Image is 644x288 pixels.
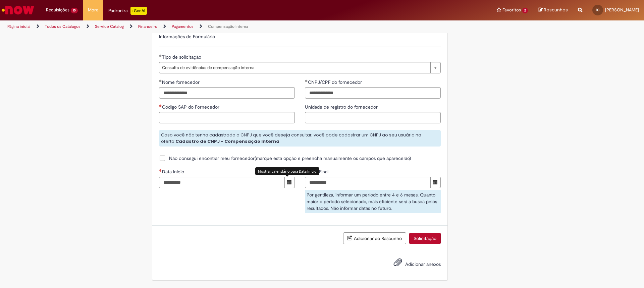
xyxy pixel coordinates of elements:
a: Rascunhos [538,7,568,13]
input: Unidade de registro do fornecedor [305,112,441,123]
a: Página inicial [7,24,31,29]
a: Service Catalog [95,24,124,29]
span: Código SAP do Fornecedor [162,104,221,110]
span: CNPJ/CPF do fornecedor [308,79,363,85]
span: Não consegui encontrar meu fornecedor(marque esta opção e preencha manualmente os campos que apar... [169,155,411,162]
input: CNPJ/CPF do fornecedor [305,87,441,99]
a: Compensação Interna [208,24,248,29]
div: Mostrar calendário para Data Inicio [255,167,319,175]
span: IC [596,8,599,12]
div: Caso você não tenha cadastrado o CNPJ que você deseja consultar, você pode cadastrar um CNPJ ao s... [159,130,441,147]
span: Favoritos [502,7,521,13]
input: Data Inicio [159,177,285,188]
a: Pagamentos [172,24,194,29]
button: Mostrar calendário para Data Final [430,177,441,188]
span: Consulta de evidências de compensação interna [162,62,427,73]
span: Rascunhos [544,7,568,13]
input: Código SAP do Fornecedor [159,112,295,123]
span: Obrigatório Preenchido [305,79,308,82]
button: Adicionar anexos [392,256,404,272]
span: 10 [71,8,78,13]
span: [PERSON_NAME] [605,7,639,13]
span: Adicionar anexos [405,262,441,268]
span: 2 [522,8,528,13]
button: Adicionar ao Rascunho [343,232,406,244]
span: Data Inicio [162,169,185,175]
button: Mostrar calendário para Data Inicio [284,177,295,188]
input: Nome fornecedor [159,87,295,99]
span: More [88,7,98,13]
span: Necessários [159,169,162,172]
div: Por gentileza, informar um período entre 4 e 6 meses. Quanto maior o período selecionado, mais ef... [305,190,441,213]
input: Data Final [305,177,431,188]
span: Requisições [46,7,69,13]
label: Informações de Formulário [159,34,215,40]
ul: Trilhas de página [5,20,424,33]
span: Nome fornecedor [162,79,201,85]
span: Unidade de registro do fornecedor [305,104,379,110]
a: Todos os Catálogos [45,24,80,29]
p: +GenAi [130,7,147,15]
img: ServiceNow [1,3,35,17]
button: Solicitação [409,233,441,244]
span: Necessários [159,104,162,107]
span: Obrigatório Preenchido [159,79,162,82]
span: Tipo de solicitação [162,54,203,60]
span: Obrigatório Preenchido [159,54,162,57]
a: Financeiro [138,24,157,29]
div: Padroniza [108,7,147,15]
strong: Cadastro de CNPJ - Compensação Interna [175,138,279,145]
